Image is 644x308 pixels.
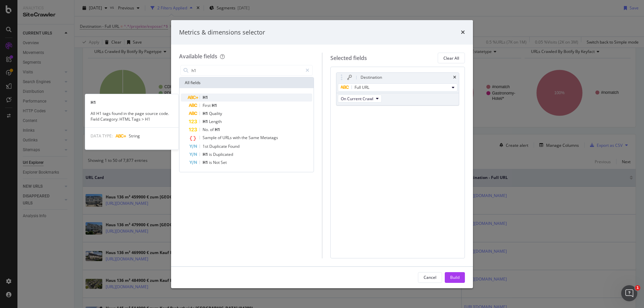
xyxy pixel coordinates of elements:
[222,135,233,140] span: URLs
[203,127,210,132] span: No.
[209,111,222,116] span: Quality
[179,77,314,88] div: All fields
[209,143,228,149] span: Duplicate
[179,53,217,60] div: Available fields
[209,160,213,165] span: is
[85,111,178,122] div: All H1 tags found in the page source code. Field Category: HTML Tags > H1
[461,28,465,37] div: times
[241,135,249,140] span: the
[209,151,213,157] span: is
[453,75,456,79] div: times
[203,151,209,157] span: H1
[203,143,209,149] span: 1st
[260,135,278,140] span: Metatags
[330,54,367,62] div: Selected fields
[203,119,209,124] span: H1
[424,274,436,280] div: Cancel
[179,28,265,37] div: Metrics & dimensions selector
[210,127,215,132] span: of
[221,160,227,165] span: Set
[341,96,373,102] span: On Current Crawl
[355,84,369,90] span: Full URL
[635,285,640,291] span: 1
[450,274,460,280] div: Build
[218,135,222,140] span: of
[361,74,382,81] div: Destination
[213,160,221,165] span: Not
[203,160,209,165] span: H1
[338,95,382,103] button: On Current Crawl
[85,100,178,105] div: H1
[213,151,233,157] span: Duplicated
[438,53,465,63] button: Clear All
[336,72,460,106] div: DestinationtimesFull URLOn Current Crawl
[212,103,217,108] span: H1
[171,20,473,288] div: modal
[203,103,212,108] span: First
[418,272,442,283] button: Cancel
[203,95,208,100] span: H1
[445,272,465,283] button: Build
[203,135,218,140] span: Sample
[233,135,241,140] span: with
[338,83,458,91] button: Full URL
[215,127,220,132] span: H1
[203,111,209,116] span: H1
[191,65,303,75] input: Search by field name
[249,135,260,140] span: Same
[443,55,459,61] div: Clear All
[209,119,222,124] span: Length
[228,143,239,149] span: Found
[621,285,637,301] iframe: Intercom live chat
